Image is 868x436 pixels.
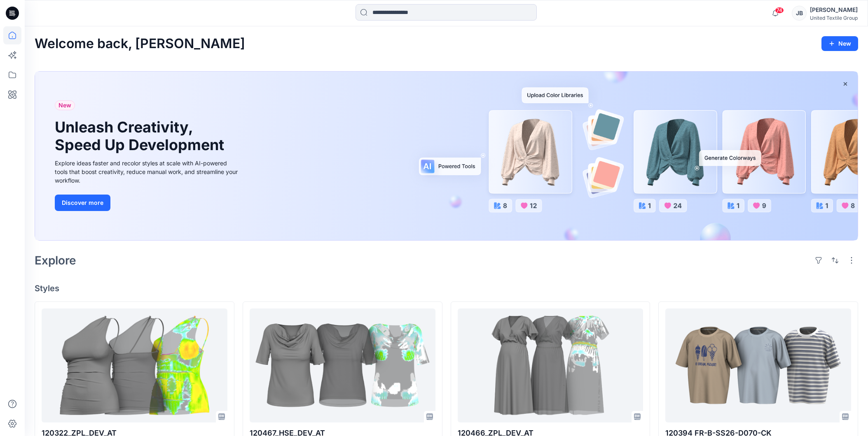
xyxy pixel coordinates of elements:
[42,308,227,422] a: 120322_ZPL_DEV_AT
[58,100,71,110] span: New
[35,254,76,267] h2: Explore
[810,5,858,15] div: [PERSON_NAME]
[35,36,245,51] h2: Welcome back, [PERSON_NAME]
[665,308,851,422] a: 120394 FR-B-SS26-D070-CK
[792,6,807,21] div: JB
[775,7,784,14] span: 74
[55,195,240,211] a: Discover more
[55,118,228,154] h1: Unleash Creativity, Speed Up Development
[458,308,643,422] a: 120466_ZPL_DEV_AT
[810,15,858,21] div: United Textile Group
[55,195,110,211] button: Discover more
[35,283,858,293] h4: Styles
[821,36,858,51] button: New
[55,159,240,185] div: Explore ideas faster and recolor styles at scale with AI-powered tools that boost creativity, red...
[250,308,435,422] a: 120467_HSE_DEV_AT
